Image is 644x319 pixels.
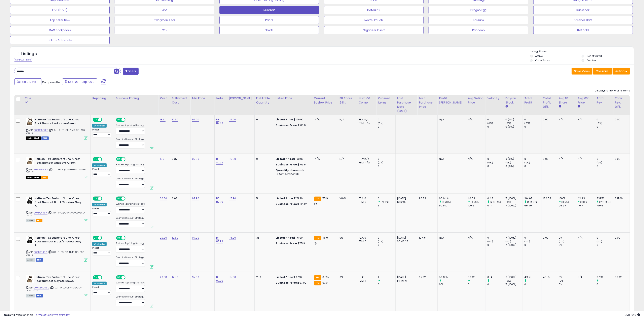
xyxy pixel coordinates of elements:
div: FBA: n/a [359,157,373,161]
div: FBA: 0 [359,236,373,240]
div: Fulfillable Quantity [256,96,272,105]
small: (0%) [506,161,511,164]
b: Business Price: [276,163,298,166]
div: [DATE] 13:12:05 [397,197,414,204]
div: 0 [378,125,395,129]
div: Ordered Items [378,96,394,105]
button: E&E (E & E) [10,6,110,14]
span: OFF [102,118,108,122]
a: BP 87.99 [216,236,223,243]
button: Save View [572,68,593,75]
span: ON [116,197,121,200]
div: 0 [525,118,541,121]
div: Win BuyBox [92,203,107,206]
div: 0 [378,243,395,247]
div: FBM: 0 [359,240,373,243]
div: 100% [559,197,576,200]
div: 7 (100%) [506,204,523,207]
a: BP 87.99 [216,275,223,283]
a: 115.90 [229,157,236,161]
img: 41ndcsoVkiL._SL40_.jpg [26,157,34,165]
div: 66.49 [525,204,541,207]
span: 115.9 [322,236,328,240]
small: (0%) [506,240,511,243]
div: 99.5% [559,204,576,207]
img: 416nM9sxtvL._SL40_.jpg [26,236,34,244]
label: Business Repricing Strategy: [116,281,145,284]
label: Quantity Discount Strategy: [116,295,145,298]
div: $115.9 [276,242,309,245]
button: Pants [219,16,319,24]
div: Preset: [92,168,111,177]
div: 0 [488,118,504,121]
div: 0 [256,118,271,121]
button: Navtel Pouch [324,16,424,24]
div: FBM: 0 [359,200,373,204]
div: [PERSON_NAME] [229,96,253,101]
div: Velocity [488,96,502,101]
div: 0 [378,157,395,161]
div: $115.90 [276,236,309,240]
a: B07G35F2K6 [34,168,48,171]
div: [DATE] 00:43:23 [397,236,414,243]
div: 3 [378,197,395,200]
div: 0.00 [615,118,627,121]
div: N/A [468,118,482,121]
div: 221.66 [615,197,627,200]
div: 0 [378,118,395,121]
div: 100% [340,197,354,200]
div: 6.62 [172,197,187,200]
small: (0%) [488,161,493,164]
div: 0 [378,164,395,168]
div: 0.00 [615,157,627,161]
small: (201.69%) [599,200,611,204]
div: ASIN: [26,118,87,139]
img: 41ndcsoVkiL._SL40_.jpg [26,118,34,126]
div: 0.00 [615,236,627,240]
div: 35 [256,236,271,240]
div: Days In Stock [506,96,521,105]
a: B07G35F2K6 [34,128,48,132]
span: ON [116,158,121,161]
button: Vine [115,6,214,14]
label: Out of Stock [535,59,550,62]
a: BP 87.99 [216,196,223,204]
a: 12.50 [172,236,178,240]
div: 0% [559,236,576,240]
a: Privacy Policy [52,313,70,317]
button: Swagman +15% [115,16,214,24]
button: CSV [115,26,214,34]
small: (207.14%) [490,200,501,204]
div: $109.90 [276,118,309,121]
div: Business Pricing [116,96,156,101]
a: 20.30 [160,196,167,200]
span: OFF [102,236,108,240]
button: Raccoon [429,26,528,34]
small: (0%) [525,240,530,243]
a: B07G36Q369 [34,286,49,289]
small: (202.41%) [527,200,538,204]
div: 0 [525,157,541,161]
div: Avg Selling Price [468,96,484,105]
div: Win BuyBox [92,163,107,167]
label: Business Repricing Strategy: [116,124,145,127]
a: 115.90 [229,196,236,200]
small: (0%) [488,240,493,243]
div: Total Rev. [597,96,611,105]
div: 60.5% [439,204,466,207]
small: (0%) [597,161,602,164]
div: 134.58 [543,197,554,200]
div: 201.07 [525,197,541,200]
label: Business Repricing Strategy: [116,163,145,166]
div: 0 [597,118,613,121]
div: Clear All Filters [14,58,32,62]
b: Business Price: [276,241,298,245]
div: 0.43 [488,197,504,200]
button: Filters [123,68,139,75]
span: N/A [315,157,320,161]
a: B07PQY36P1 [34,250,47,254]
div: 7 (100%) [506,197,523,200]
label: Archived [587,59,598,62]
label: Business Repricing Strategy: [116,203,145,205]
span: OFF [102,197,108,200]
